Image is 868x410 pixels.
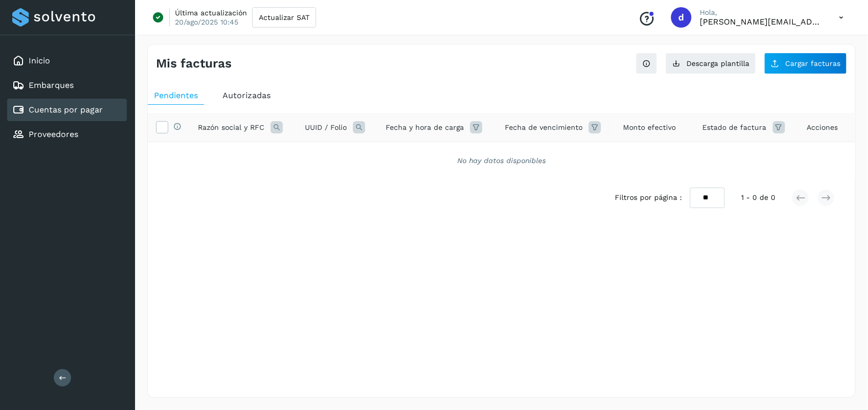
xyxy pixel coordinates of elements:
h4: Mis facturas [156,56,232,71]
button: Descarga plantilla [665,53,756,74]
span: Pendientes [154,90,198,100]
span: Monto efectivo [624,122,676,133]
span: UUID / Folio [305,122,347,133]
span: Filtros por página : [615,192,682,203]
div: Embarques [7,74,127,97]
p: Hola, [700,8,822,17]
span: Acciones [807,122,838,133]
div: Cuentas por pagar [7,99,127,121]
span: Descarga plantilla [686,60,749,67]
p: Última actualización [175,8,247,17]
a: Embarques [29,80,74,90]
p: 20/ago/2025 10:45 [175,17,238,27]
button: Cargar facturas [764,53,847,74]
span: Autorizadas [222,90,271,100]
div: Inicio [7,50,127,72]
div: No hay datos disponibles [161,155,842,166]
a: Proveedores [29,129,78,139]
span: 1 - 0 de 0 [741,192,775,203]
button: Actualizar SAT [252,7,316,28]
p: dora.garcia@emsan.mx [700,17,822,27]
a: Inicio [29,56,50,65]
a: Cuentas por pagar [29,105,103,115]
span: Cargar facturas [785,60,840,67]
span: Actualizar SAT [259,14,309,21]
span: Fecha y hora de carga [386,122,464,133]
span: Razón social y RFC [198,122,264,133]
span: Estado de factura [703,122,767,133]
div: Proveedores [7,123,127,146]
span: Fecha de vencimiento [505,122,583,133]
